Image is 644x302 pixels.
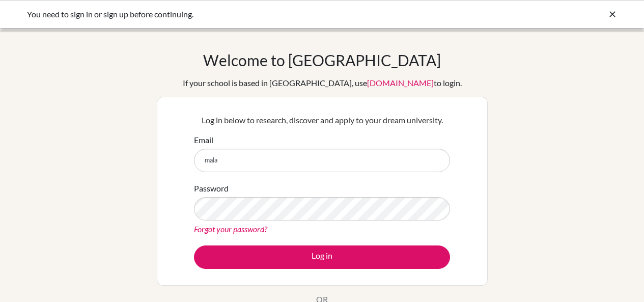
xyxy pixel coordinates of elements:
[183,77,462,89] div: If your school is based in [GEOGRAPHIC_DATA], use to login.
[194,224,267,234] a: Forgot your password?
[27,8,465,20] div: You need to sign in or sign up before continuing.
[367,78,434,88] a: [DOMAIN_NAME]
[194,182,229,195] label: Password
[194,245,450,269] button: Log in
[203,51,441,69] h1: Welcome to [GEOGRAPHIC_DATA]
[194,114,450,126] p: Log in below to research, discover and apply to your dream university.
[194,134,213,146] label: Email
